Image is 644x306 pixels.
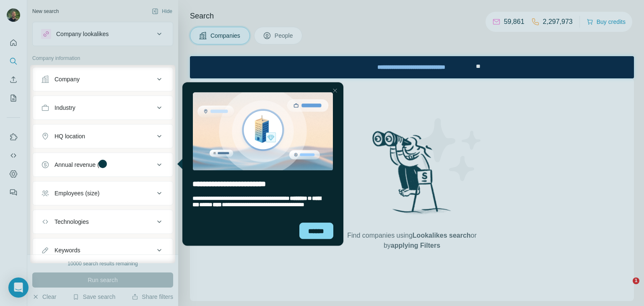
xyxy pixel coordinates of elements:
[33,98,173,118] button: Industry
[55,218,89,226] div: Technologies
[33,126,173,146] button: HQ location
[164,2,279,20] div: Watch our October Product update
[33,183,173,203] button: Employees (size)
[33,69,173,89] button: Company
[55,132,85,140] div: HQ location
[55,104,75,112] div: Industry
[55,161,104,169] div: Annual revenue ($)
[68,260,138,267] div: 10000 search results remaining
[55,246,80,254] div: Keywords
[175,80,345,247] iframe: Tooltip
[55,75,80,83] div: Company
[33,240,173,260] button: Keywords
[33,212,173,232] button: Technologies
[33,155,173,175] button: Annual revenue ($)
[55,189,99,197] div: Employees (size)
